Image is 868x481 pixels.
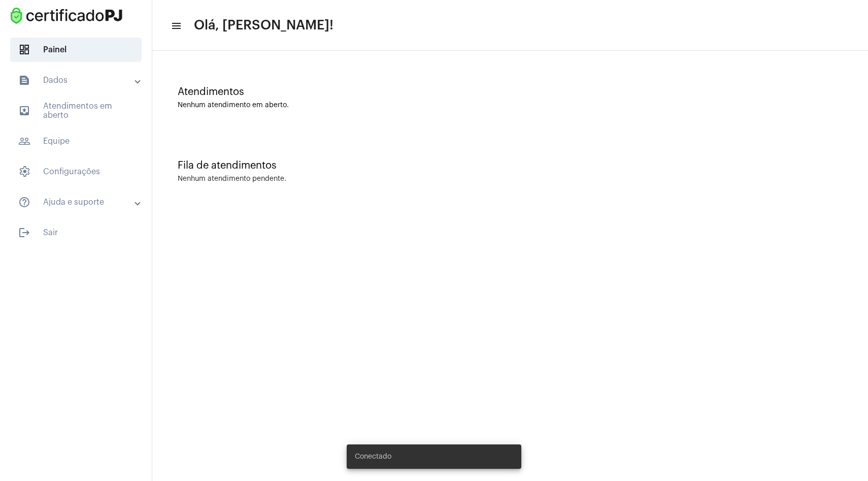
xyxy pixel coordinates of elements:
[171,20,181,32] mat-icon: sidenav icon
[355,452,391,462] span: Conectado
[18,196,136,208] mat-panel-title: Ajuda e suporte
[18,44,30,56] span: sidenav icon
[178,86,843,98] div: Atendimentos
[178,102,843,109] div: Nenhum atendimento em aberto.
[8,5,125,26] img: fba4626d-73b5-6c3e-879c-9397d3eee438.png
[6,190,152,214] mat-expansion-panel-header: sidenav iconAjuda e suporte
[18,105,30,117] mat-icon: sidenav icon
[10,38,142,62] span: Painel
[178,175,286,183] div: Nenhum atendimento pendente.
[18,166,30,178] span: sidenav icon
[18,74,136,86] mat-panel-title: Dados
[18,227,30,239] mat-icon: sidenav icon
[10,220,142,245] span: Sair
[178,160,843,171] div: Fila de atendimentos
[10,99,142,123] span: Atendimentos em aberto
[18,135,30,147] mat-icon: sidenav icon
[10,159,142,184] span: Configurações
[6,68,152,92] mat-expansion-panel-header: sidenav iconDados
[10,129,142,153] span: Equipe
[18,74,30,86] mat-icon: sidenav icon
[194,17,333,34] span: Olá, [PERSON_NAME]!
[18,196,30,208] mat-icon: sidenav icon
